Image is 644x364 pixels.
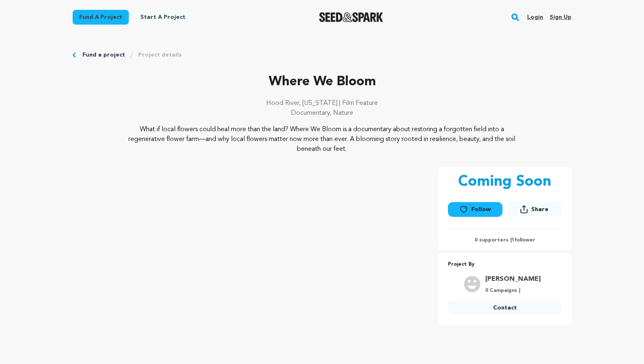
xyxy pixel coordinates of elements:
p: What if local flowers could heal more than the land? Where We Bloom is a documentary about restor... [123,125,522,154]
img: Seed&Spark Logo Dark Mode [319,12,384,22]
p: 0 Campaigns | [485,287,541,294]
a: Login [527,11,543,24]
a: Fund a project [82,51,125,59]
div: Breadcrumb [73,51,571,59]
span: 1 [512,238,514,243]
img: user.png [464,276,480,292]
a: Project details [138,51,182,59]
button: Share [507,202,562,217]
p: 0 supporters | follower [448,237,562,243]
p: Coming Soon [458,174,551,190]
span: Share [507,202,562,220]
p: Documentary, Nature [73,108,571,118]
p: Project By [448,260,562,269]
p: Where We Bloom [73,72,571,92]
a: Seed&Spark Homepage [319,12,384,22]
a: Contact [448,300,562,315]
a: Start a project [134,10,192,25]
a: Sign up [550,11,571,24]
a: Goto Gulizia Jennifer profile [485,274,541,284]
a: Fund a project [73,10,129,25]
p: Hood River, [US_STATE] | Film Feature [73,98,571,108]
span: Share [531,205,548,214]
a: Follow [448,202,502,217]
